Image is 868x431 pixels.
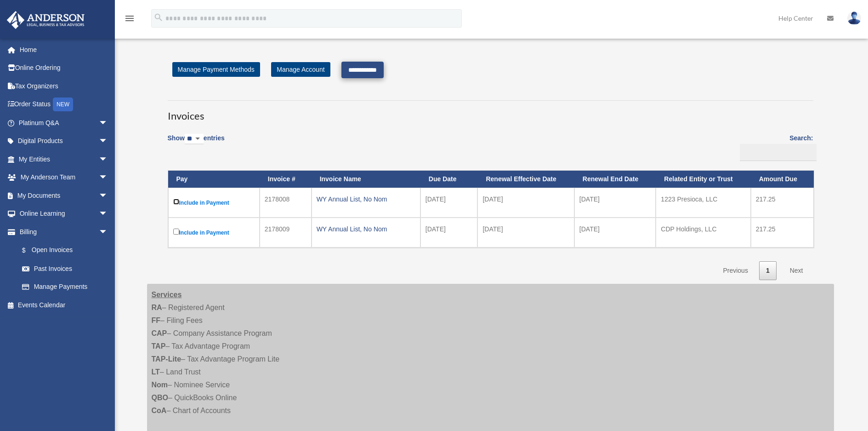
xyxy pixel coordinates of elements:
[317,223,415,236] div: WY Annual List, No Nom
[173,227,255,238] label: Include in Payment
[152,394,168,402] strong: QBO
[168,171,260,188] th: Pay: activate to sort column descending
[6,150,122,168] a: My Entitiesarrow_drop_down
[153,12,164,23] i: search
[124,16,135,24] a: menu
[168,132,225,154] label: Show entries
[6,132,122,150] a: Digital Productsarrow_drop_down
[27,245,32,256] span: $
[152,407,167,414] strong: CoA
[6,114,122,132] a: Platinum Q&Aarrow_drop_down
[656,218,750,247] td: CDP Holdings, LLC
[574,188,656,218] td: [DATE]
[6,40,122,59] a: Home
[13,278,117,296] a: Manage Payments
[6,168,122,187] a: My Anderson Teamarrow_drop_down
[13,259,117,278] a: Past Invoices
[6,223,117,241] a: Billingarrow_drop_down
[783,261,810,280] a: Next
[260,188,312,218] td: 2178008
[420,171,478,188] th: Due Date: activate to sort column ascending
[716,261,755,280] a: Previous
[317,193,415,206] div: WY Annual List, No Nom
[740,144,817,161] input: Search:
[6,296,122,314] a: Events Calendar
[173,197,255,208] label: Include in Payment
[260,171,312,188] th: Invoice #: activate to sort column ascending
[6,77,122,95] a: Tax Organizers
[574,171,656,188] th: Renewal End Date: activate to sort column ascending
[477,218,574,247] td: [DATE]
[185,134,204,144] select: Showentries
[99,205,117,224] span: arrow_drop_down
[420,218,478,247] td: [DATE]
[99,132,117,151] span: arrow_drop_down
[168,100,813,123] h3: Invoices
[759,261,777,280] a: 1
[173,199,179,205] input: Include in Payment
[173,229,179,235] input: Include in Payment
[751,188,814,218] td: 217.25
[172,62,260,77] a: Manage Payment Methods
[656,188,750,218] td: 1223 Presioca, LLC
[6,59,122,77] a: Online Ordering
[152,316,161,324] strong: FF
[847,11,861,25] img: User Pic
[99,114,117,132] span: arrow_drop_down
[420,188,478,218] td: [DATE]
[574,218,656,247] td: [DATE]
[6,186,122,205] a: My Documentsarrow_drop_down
[152,329,167,337] strong: CAP
[13,241,113,260] a: $Open Invoices
[99,223,117,241] span: arrow_drop_down
[99,168,117,187] span: arrow_drop_down
[6,205,122,223] a: Online Learningarrow_drop_down
[656,171,750,188] th: Related Entity or Trust: activate to sort column ascending
[152,368,160,376] strong: LT
[152,355,182,363] strong: TAP-Lite
[271,62,330,77] a: Manage Account
[751,171,814,188] th: Amount Due: activate to sort column ascending
[477,171,574,188] th: Renewal Effective Date: activate to sort column ascending
[312,171,420,188] th: Invoice Name: activate to sort column ascending
[124,13,135,24] i: menu
[6,95,122,114] a: Order StatusNEW
[4,11,87,29] img: Anderson Advisors Platinum Portal
[99,186,117,205] span: arrow_drop_down
[751,218,814,247] td: 217.25
[152,304,162,311] strong: RA
[152,381,168,389] strong: Nom
[152,342,166,350] strong: TAP
[737,132,813,161] label: Search:
[53,98,73,111] div: NEW
[99,150,117,169] span: arrow_drop_down
[477,188,574,218] td: [DATE]
[260,218,312,247] td: 2178009
[152,291,182,299] strong: Services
